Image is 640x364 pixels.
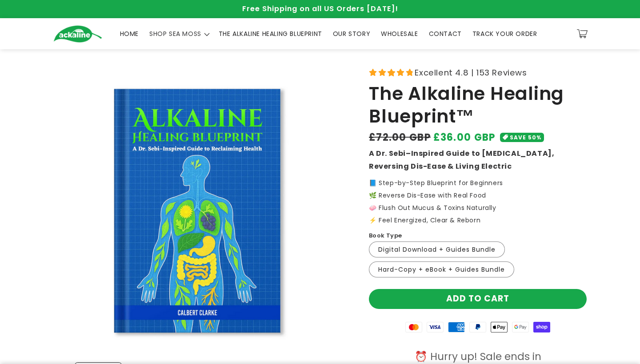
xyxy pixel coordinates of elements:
[472,30,537,38] span: TRACK YOUR ORDER
[369,289,587,309] button: Add to cart
[369,180,587,223] p: 📘 Step-by-Step Blueprint for Beginners 🌿 Reverse Dis-Ease with Real Food 🧼 Flush Out Mucus & Toxi...
[144,24,213,43] summary: SHOP SEA MOSS
[429,30,462,38] span: CONTACT
[399,350,557,364] div: ⏰ Hurry up! Sale ends in
[376,24,423,43] a: WHOLESALE
[510,133,541,142] span: SAVE 50%
[242,4,398,14] span: Free Shipping on all US Orders [DATE]!
[53,25,102,43] img: Ackaline
[333,30,370,38] span: OUR STORY
[369,148,554,171] strong: A Dr. Sebi–Inspired Guide to [MEDICAL_DATA], Reversing Dis-Ease & Living Electric
[115,24,144,43] a: HOME
[328,24,376,43] a: OUR STORY
[149,30,201,38] span: SHOP SEA MOSS
[467,24,543,43] a: TRACK YOUR ORDER
[369,231,402,240] label: Book Type
[369,241,505,257] label: Digital Download + Guides Bundle
[213,24,328,43] a: THE ALKALINE HEALING BLUEPRINT
[381,30,418,38] span: WHOLESALE
[433,130,496,145] span: £36.00 GBP
[415,65,527,80] span: Excellent 4.8 | 153 Reviews
[120,30,139,38] span: HOME
[369,83,587,127] h1: The Alkaline Healing Blueprint™
[369,130,431,145] s: £72.00 GBP
[219,30,322,38] span: THE ALKALINE HEALING BLUEPRINT
[369,261,514,277] label: Hard-Copy + eBook + Guides Bundle
[424,24,467,43] a: CONTACT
